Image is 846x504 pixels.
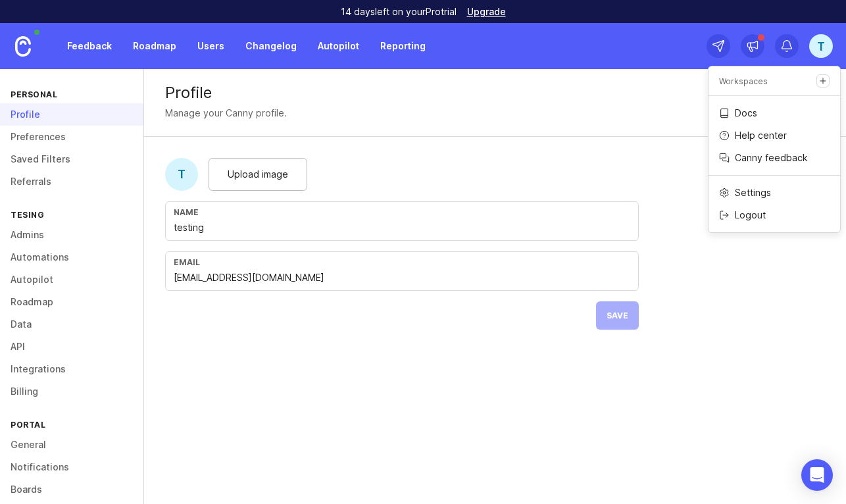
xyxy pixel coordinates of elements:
[341,5,457,18] p: 14 days left on your Pro trial
[174,257,630,267] div: Email
[801,459,833,491] div: Open Intercom Messenger
[735,107,757,120] p: Docs
[719,76,768,87] p: Workspaces
[125,34,184,58] a: Roadmap
[174,207,630,217] div: Name
[709,182,840,203] a: Settings
[735,129,787,142] p: Help center
[310,34,367,58] a: Autopilot
[59,34,120,58] a: Feedback
[165,85,825,101] div: Profile
[709,125,840,146] a: Help center
[735,186,771,199] p: Settings
[228,167,288,182] span: Upload image
[165,106,287,120] div: Manage your Canny profile.
[15,36,31,57] img: Canny Home
[735,151,808,164] p: Canny feedback
[372,34,434,58] a: Reporting
[735,209,766,222] p: Logout
[816,74,830,88] a: Create a new workspace
[189,34,232,58] a: Users
[467,7,506,16] a: Upgrade
[237,34,305,58] a: Changelog
[709,103,840,124] a: Docs
[709,147,840,168] a: Canny feedback
[809,34,833,58] button: t
[165,158,198,191] div: t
